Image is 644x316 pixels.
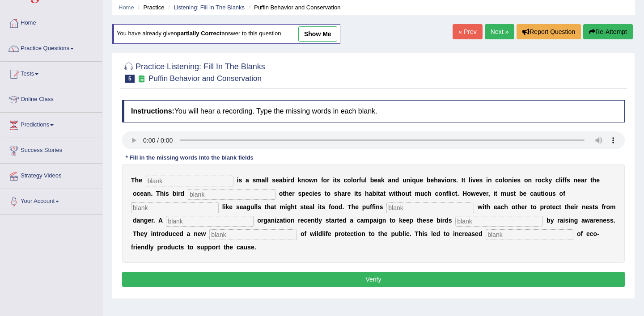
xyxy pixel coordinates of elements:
b: c [495,177,499,184]
b: o [402,190,406,197]
div: * Fill in the missing words into the blank fields [122,154,257,162]
b: i [286,177,288,184]
b: t [383,190,386,197]
input: blank [209,229,297,240]
b: h [291,203,295,211]
b: r [292,190,294,197]
b: h [517,203,521,211]
b: g [246,203,250,211]
b: e [476,177,479,184]
b: a [309,203,313,211]
b: c [556,203,559,211]
b: a [497,203,501,211]
b: h [398,190,402,197]
b: d [181,190,185,197]
b: a [144,190,147,197]
b: o [446,177,450,184]
b: e [483,190,486,197]
b: t [304,203,306,211]
b: e [552,203,556,211]
b: a [369,190,373,197]
b: h [267,203,271,211]
b: o [545,190,549,197]
h2: Practice Listening: Fill In The Blanks [122,60,265,83]
b: a [380,190,384,197]
a: show me [298,26,337,42]
b: t [515,203,517,211]
button: Re-Attempt [583,24,633,39]
b: e [430,177,434,184]
b: m [280,203,285,211]
b: o [547,203,551,211]
b: f [446,190,449,197]
b: c [424,190,428,197]
b: s [253,177,256,184]
li: Practice [136,3,164,12]
b: b [519,190,523,197]
b: e [306,203,309,211]
b: b [370,177,374,184]
b: f [372,203,374,211]
b: l [267,177,268,184]
b: f [564,177,567,184]
b: a [581,177,585,184]
b: y [548,177,552,184]
a: Tests [0,62,102,84]
b: h [504,203,508,211]
b: t [396,190,398,197]
b: i [483,203,484,211]
b: s [595,203,598,211]
b: n [147,190,151,197]
b: s [552,190,556,197]
b: T [156,190,160,197]
b: s [165,190,169,197]
b: o [133,190,137,197]
b: , [488,190,490,197]
input: blank [455,216,543,227]
b: h [365,190,369,197]
b: T [131,177,135,184]
b: m [501,190,506,197]
b: d [339,203,343,211]
b: i [318,203,320,211]
b: r [450,177,453,184]
b: u [405,190,409,197]
b: s [298,190,302,197]
b: c [555,177,559,184]
b: f [329,203,331,211]
b: g [287,203,291,211]
b: h [135,177,139,184]
b: o [335,203,339,211]
b: o [559,190,563,197]
a: Home [119,4,134,11]
b: o [326,190,330,197]
b: e [289,190,292,197]
a: Home [0,11,102,33]
a: Strategy Videos [0,164,102,186]
b: c [435,190,439,197]
b: n [528,177,532,184]
b: r [525,203,527,211]
input: blank [386,202,474,213]
button: Verify [122,272,625,287]
b: a [262,177,265,184]
input: blank [146,176,233,186]
b: t [550,203,552,211]
b: n [488,177,492,184]
b: m [256,177,261,184]
b: t [484,203,487,211]
b: i [486,177,488,184]
b: o [538,177,542,184]
b: b [427,177,431,184]
a: Your Account [0,189,102,211]
b: s [334,190,338,197]
b: t [378,190,380,197]
b: s [358,190,362,197]
b: e [494,203,497,211]
b: i [374,203,376,211]
b: f [602,203,604,211]
b: n [314,177,318,184]
b: i [224,203,226,211]
b: n [442,190,446,197]
b: t [565,203,567,211]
